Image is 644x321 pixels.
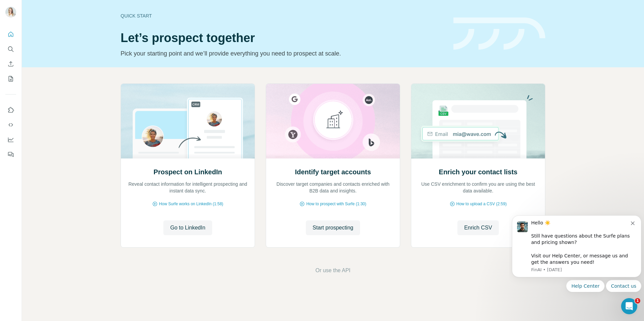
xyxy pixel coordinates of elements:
button: Use Surfe on LinkedIn [5,104,16,116]
iframe: Intercom notifications message [509,193,644,303]
button: Start prospecting [306,220,360,235]
img: Enrich your contact lists [411,84,545,158]
div: Quick start [121,12,445,19]
button: Go to LinkedIn [163,220,212,235]
h2: Enrich your contact lists [439,167,517,177]
button: My lists [5,73,16,85]
button: Or use the API [315,266,350,275]
span: Enrich CSV [464,224,492,232]
button: Feedback [5,148,16,160]
h2: Identify target accounts [295,167,371,177]
h1: Let’s prospect together [121,31,445,45]
h2: Prospect on LinkedIn [154,167,222,177]
span: Go to LinkedIn [170,224,205,232]
span: Start prospecting [313,224,353,232]
p: Use CSV enrichment to confirm you are using the best data available. [418,181,538,194]
img: banner [453,17,545,50]
button: Use Surfe API [5,119,16,131]
p: Discover target companies and contacts enriched with B2B data and insights. [273,181,393,194]
button: Dashboard [5,134,16,146]
button: Enrich CSV [5,58,16,70]
img: Avatar [5,7,16,17]
img: Identify target accounts [266,84,400,158]
span: How Surfe works on LinkedIn (1:58) [159,201,223,207]
p: Reveal contact information for intelligent prospecting and instant data sync. [128,181,248,194]
span: 1 [635,298,640,304]
button: Quick start [5,28,16,40]
img: Prospect on LinkedIn [121,84,255,158]
p: Pick your starting point and we’ll provide everything you need to prospect at scale. [121,49,445,58]
span: How to upload a CSV (2:59) [456,201,507,207]
button: Search [5,43,16,55]
button: Enrich CSV [457,220,499,235]
iframe: Intercom live chat [621,298,637,314]
span: How to prospect with Surfe (1:30) [306,201,366,207]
